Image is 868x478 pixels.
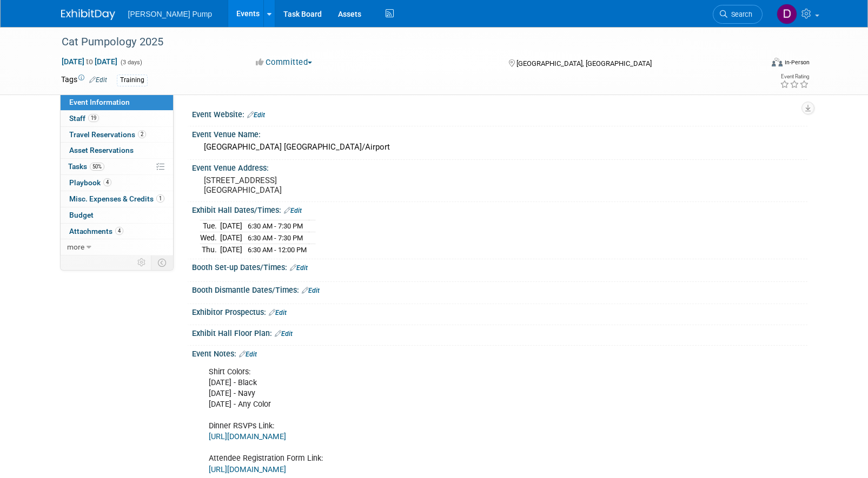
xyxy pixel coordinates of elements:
a: more [61,239,173,255]
span: [GEOGRAPHIC_DATA], [GEOGRAPHIC_DATA] [516,59,652,68]
span: (3 days) [120,59,142,66]
span: Travel Reservations [69,130,146,139]
div: Exhibit Hall Floor Plan: [192,325,807,339]
span: 4 [103,178,111,186]
a: Search [713,5,763,24]
div: Event Venue Address: [192,160,807,173]
div: Booth Set-up Dates/Times: [192,259,807,273]
span: [DATE] [DATE] [61,57,118,66]
span: more [67,243,84,251]
a: Edit [247,111,265,119]
a: Attachments4 [61,224,173,239]
a: Tasks50% [61,159,173,174]
a: Playbook4 [61,175,173,191]
div: Training [117,75,148,86]
span: Misc. Expenses & Credits [69,194,164,203]
a: Budget [61,207,173,223]
span: 50% [90,163,104,171]
span: 6:30 AM - 12:00 PM [248,246,307,254]
td: [DATE] [220,232,242,244]
a: Edit [89,76,107,84]
span: Staff [69,114,99,123]
span: 4 [115,227,123,235]
a: [URL][DOMAIN_NAME] [209,465,286,474]
div: Booth Dismantle Dates/Times: [192,282,807,296]
span: [PERSON_NAME] Pump [128,10,213,18]
a: Edit [284,207,302,214]
td: Tags [61,74,107,86]
a: Edit [269,309,287,317]
span: Attachments [69,227,123,235]
td: Thu. [200,244,220,255]
div: Event Rating [780,74,809,79]
span: Budget [69,211,94,219]
td: Wed. [200,232,220,244]
a: Edit [290,264,308,272]
div: Event Format [699,56,810,72]
a: Edit [275,330,293,338]
a: Event Information [61,95,173,110]
span: 1 [156,194,164,203]
a: [URL][DOMAIN_NAME] [209,432,286,441]
img: ExhibitDay [61,9,115,20]
span: Search [727,10,752,18]
td: Toggle Event Tabs [151,255,173,270]
img: Del Ritz [777,4,797,24]
div: Exhibitor Prospectus: [192,304,807,318]
span: Event Information [69,98,130,106]
a: Travel Reservations2 [61,127,173,143]
td: [DATE] [220,244,242,255]
a: Asset Reservations [61,143,173,158]
a: Staff19 [61,111,173,126]
div: Cat Pumpology 2025 [58,32,746,52]
span: 6:30 AM - 7:30 PM [248,234,303,242]
td: [DATE] [220,220,242,232]
a: Misc. Expenses & Credits1 [61,191,173,207]
span: 2 [138,130,146,138]
div: Event Venue Name: [192,126,807,140]
span: 6:30 AM - 7:30 PM [248,222,303,230]
td: Tue. [200,220,220,232]
span: Asset Reservations [69,146,134,154]
span: 19 [88,114,99,122]
pre: [STREET_ADDRESS] [GEOGRAPHIC_DATA] [204,176,436,195]
span: to [84,57,95,66]
span: Tasks [68,162,104,171]
div: [GEOGRAPHIC_DATA] [GEOGRAPHIC_DATA]/Airport [200,139,799,156]
td: Personalize Event Tab Strip [132,255,151,270]
div: Event Notes: [192,346,807,360]
span: Playbook [69,178,111,187]
div: In-Person [784,58,810,66]
a: Edit [302,287,320,294]
a: Edit [239,351,257,358]
div: Exhibit Hall Dates/Times: [192,202,807,216]
div: Event Website: [192,106,807,120]
button: Committed [252,57,316,68]
img: Format-Inperson.png [772,58,783,66]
